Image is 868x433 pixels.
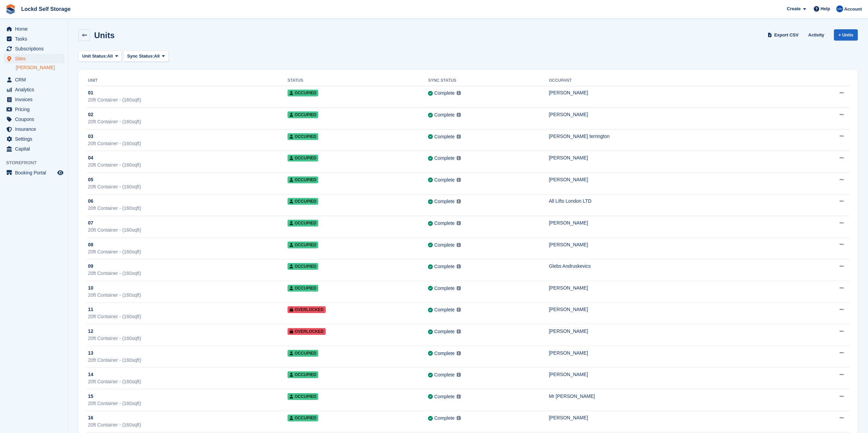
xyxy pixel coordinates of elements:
[88,118,288,125] div: 20ft Container - (160sqft)
[549,198,797,205] div: All Lifts London LTD
[3,95,64,104] a: menu
[457,113,461,117] img: icon-info-grey-7440780725fd019a000dd9b08b2336e03edf1995a4989e88bcd33f0948082b44.svg
[549,176,797,183] div: [PERSON_NAME]
[88,133,93,140] span: 03
[549,328,797,335] div: [PERSON_NAME]
[15,124,56,134] span: Insurance
[88,393,93,400] span: 15
[3,144,64,154] a: menu
[288,155,318,161] span: Occupied
[15,34,56,44] span: Tasks
[806,29,827,41] a: Activity
[15,44,56,53] span: Subscriptions
[88,357,288,364] div: 20ft Container - (160sqft)
[457,308,461,312] img: icon-info-grey-7440780725fd019a000dd9b08b2336e03edf1995a4989e88bcd33f0948082b44.svg
[288,393,318,400] span: Occupied
[434,198,455,205] div: Complete
[88,227,288,234] div: 20ft Container - (160sqft)
[88,350,93,357] span: 13
[88,328,93,335] span: 12
[88,183,288,190] div: 20ft Container - (160sqft)
[836,5,843,12] img: Jonny Bleach
[88,292,288,299] div: 20ft Container - (160sqft)
[288,75,428,86] th: Status
[88,378,288,385] div: 20ft Container - (160sqft)
[88,140,288,147] div: 20ft Container - (160sqft)
[87,75,288,86] th: Unit
[88,284,93,292] span: 10
[434,176,455,184] div: Complete
[127,53,154,60] span: Sync Status:
[288,176,318,183] span: Occupied
[549,350,797,357] div: [PERSON_NAME]
[15,114,56,124] span: Coupons
[88,219,93,227] span: 07
[549,263,797,270] div: Glebs Andruskevics
[3,54,64,63] a: menu
[15,134,56,144] span: Settings
[88,205,288,212] div: 20ft Container - (160sqft)
[434,393,455,400] div: Complete
[434,371,455,378] div: Complete
[3,44,64,53] a: menu
[3,75,64,84] a: menu
[549,133,797,140] div: [PERSON_NAME] terrington
[288,328,326,335] span: Overlocked
[15,105,56,114] span: Pricing
[3,34,64,44] a: menu
[457,221,461,225] img: icon-info-grey-7440780725fd019a000dd9b08b2336e03edf1995a4989e88bcd33f0948082b44.svg
[3,168,64,177] a: menu
[15,95,56,104] span: Invoices
[288,111,318,118] span: Occupied
[434,90,455,97] div: Complete
[154,53,160,60] span: All
[457,156,461,160] img: icon-info-grey-7440780725fd019a000dd9b08b2336e03edf1995a4989e88bcd33f0948082b44.svg
[15,144,56,154] span: Capital
[457,178,461,182] img: icon-info-grey-7440780725fd019a000dd9b08b2336e03edf1995a4989e88bcd33f0948082b44.svg
[88,111,93,118] span: 02
[3,134,64,144] a: menu
[88,270,288,277] div: 20ft Container - (160sqft)
[434,328,455,335] div: Complete
[457,351,461,355] img: icon-info-grey-7440780725fd019a000dd9b08b2336e03edf1995a4989e88bcd33f0948082b44.svg
[288,350,318,357] span: Occupied
[3,105,64,114] a: menu
[549,414,797,421] div: [PERSON_NAME]
[428,75,549,86] th: Sync Status
[457,199,461,203] img: icon-info-grey-7440780725fd019a000dd9b08b2336e03edf1995a4989e88bcd33f0948082b44.svg
[434,133,455,140] div: Complete
[56,169,64,177] a: Preview store
[457,135,461,139] img: icon-info-grey-7440780725fd019a000dd9b08b2336e03edf1995a4989e88bcd33f0948082b44.svg
[549,111,797,118] div: [PERSON_NAME]
[288,242,318,248] span: Occupied
[15,54,56,63] span: Sites
[457,395,461,399] img: icon-info-grey-7440780725fd019a000dd9b08b2336e03edf1995a4989e88bcd33f0948082b44.svg
[82,53,107,60] span: Unit Status:
[3,85,64,94] a: menu
[15,168,56,177] span: Booking Portal
[88,198,93,205] span: 06
[457,373,461,377] img: icon-info-grey-7440780725fd019a000dd9b08b2336e03edf1995a4989e88bcd33f0948082b44.svg
[88,96,288,104] div: 20ft Container - (160sqft)
[88,414,93,421] span: 16
[15,85,56,94] span: Analytics
[3,24,64,34] a: menu
[434,242,455,249] div: Complete
[88,421,288,429] div: 20ft Container - (160sqft)
[774,32,799,38] span: Export CSV
[88,371,93,378] span: 14
[88,176,93,183] span: 05
[3,114,64,124] a: menu
[434,350,455,357] div: Complete
[549,284,797,292] div: [PERSON_NAME]
[288,198,318,205] span: Occupied
[88,248,288,256] div: 20ft Container - (160sqft)
[766,29,801,41] a: Export CSV
[457,243,461,247] img: icon-info-grey-7440780725fd019a000dd9b08b2336e03edf1995a4989e88bcd33f0948082b44.svg
[549,219,797,227] div: [PERSON_NAME]
[88,400,288,407] div: 20ft Container - (160sqft)
[288,371,318,378] span: Occupied
[94,31,115,40] h2: Units
[88,241,93,248] span: 08
[18,3,73,15] a: Lockd Self Storage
